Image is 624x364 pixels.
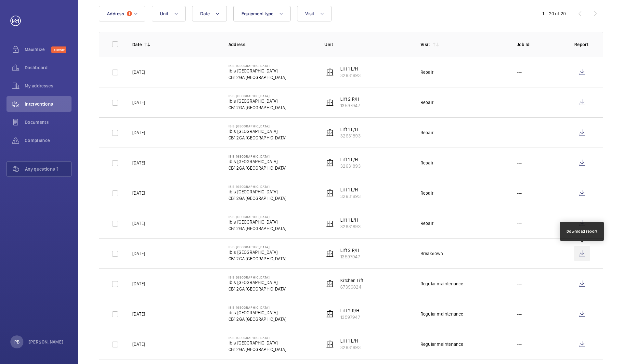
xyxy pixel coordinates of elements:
[421,41,430,48] p: Visit
[574,41,590,48] p: Report
[340,223,360,230] p: 32631893
[25,64,71,71] span: Dashboard
[517,250,522,257] p: ---
[132,280,145,287] p: [DATE]
[421,250,443,257] div: Breakdown
[340,187,360,193] p: Lift 1 L/H
[228,98,287,104] p: ibis [GEOGRAPHIC_DATA]
[340,133,360,139] p: 32631893
[340,247,360,253] p: Lift 2 R/H
[14,339,19,345] p: PB
[228,309,287,316] p: ibis [GEOGRAPHIC_DATA]
[228,340,287,346] p: ibis [GEOGRAPHIC_DATA]
[132,341,145,347] p: [DATE]
[228,316,287,322] p: CB1 2GA [GEOGRAPHIC_DATA]
[326,310,334,318] img: elevator.svg
[228,104,287,111] p: CB1 2GA [GEOGRAPHIC_DATA]
[132,69,145,75] p: [DATE]
[228,68,287,74] p: ibis [GEOGRAPHIC_DATA]
[326,250,334,257] img: elevator.svg
[340,163,360,169] p: 32631893
[340,193,360,200] p: 32631893
[297,6,331,21] button: Visit
[132,129,145,136] p: [DATE]
[326,189,334,197] img: elevator.svg
[517,160,522,166] p: ---
[566,228,598,234] div: Download report
[421,99,434,106] div: Repair
[29,339,64,345] p: [PERSON_NAME]
[340,344,360,351] p: 32631893
[127,11,132,16] span: 1
[542,10,566,17] div: 1 – 20 of 20
[25,101,71,107] span: Interventions
[326,98,334,106] img: elevator.svg
[421,220,434,227] div: Repair
[421,341,463,347] div: Regular maintenance
[517,220,522,227] p: ---
[228,336,287,340] p: IBIS [GEOGRAPHIC_DATA]
[340,253,360,260] p: 13597947
[517,341,522,347] p: ---
[228,64,287,68] p: IBIS [GEOGRAPHIC_DATA]
[340,307,360,314] p: Lift 2 R/H
[228,158,287,165] p: ibis [GEOGRAPHIC_DATA]
[228,41,314,48] p: Address
[132,220,145,227] p: [DATE]
[228,219,287,225] p: ibis [GEOGRAPHIC_DATA]
[517,41,564,48] p: Job Id
[200,11,210,16] span: Date
[228,249,287,255] p: ibis [GEOGRAPHIC_DATA]
[228,275,287,279] p: IBIS [GEOGRAPHIC_DATA]
[132,41,142,48] p: Date
[25,46,51,53] span: Maximize
[340,217,360,223] p: Lift 1 L/H
[25,166,71,172] span: Any questions ?
[152,6,186,21] button: Unit
[228,188,287,195] p: ibis [GEOGRAPHIC_DATA]
[228,74,287,81] p: CB1 2GA [GEOGRAPHIC_DATA]
[132,311,145,317] p: [DATE]
[51,46,66,53] span: Discover
[517,69,522,75] p: ---
[340,284,363,290] p: 67396824
[228,154,287,158] p: IBIS [GEOGRAPHIC_DATA]
[228,94,287,98] p: IBIS [GEOGRAPHIC_DATA]
[228,128,287,135] p: ibis [GEOGRAPHIC_DATA]
[25,83,71,89] span: My addresses
[340,277,363,284] p: Kitchen Lift
[326,340,334,348] img: elevator.svg
[340,102,360,109] p: 13597947
[233,6,291,21] button: Equipment type
[228,279,287,286] p: ibis [GEOGRAPHIC_DATA]
[517,129,522,136] p: ---
[228,305,287,309] p: IBIS [GEOGRAPHIC_DATA]
[326,129,334,136] img: elevator.svg
[99,6,145,21] button: Address1
[228,124,287,128] p: IBIS [GEOGRAPHIC_DATA]
[107,11,124,16] span: Address
[132,190,145,196] p: [DATE]
[340,156,360,163] p: Lift 1 L/H
[228,185,287,188] p: IBIS [GEOGRAPHIC_DATA]
[517,190,522,196] p: ---
[421,69,434,75] div: Repair
[340,126,360,133] p: Lift 1 L/H
[340,338,360,344] p: Lift 1 L/H
[517,99,522,106] p: ---
[326,68,334,76] img: elevator.svg
[305,11,314,16] span: Visit
[340,66,360,72] p: Lift 1 L/H
[326,159,334,167] img: elevator.svg
[326,280,334,288] img: elevator.svg
[228,225,287,232] p: CB1 2GA [GEOGRAPHIC_DATA]
[421,190,434,196] div: Repair
[132,250,145,257] p: [DATE]
[421,129,434,136] div: Repair
[324,41,410,48] p: Unit
[132,160,145,166] p: [DATE]
[326,219,334,227] img: elevator.svg
[228,346,287,353] p: CB1 2GA [GEOGRAPHIC_DATA]
[25,119,71,125] span: Documents
[340,314,360,320] p: 13597947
